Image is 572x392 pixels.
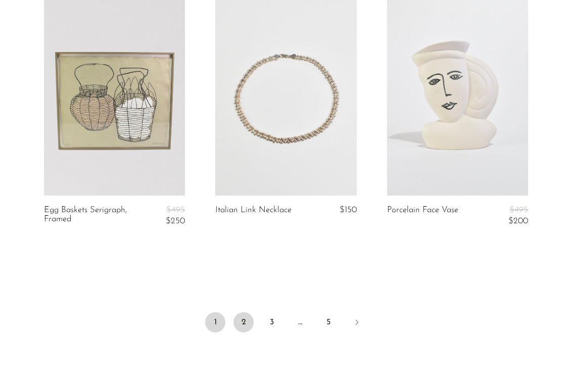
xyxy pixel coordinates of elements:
[340,206,357,214] span: $150
[262,312,282,332] a: 3
[290,312,310,332] span: …
[205,312,225,332] span: 1
[509,206,528,214] span: $495
[347,312,367,334] a: Next
[166,217,185,225] span: $250
[215,206,292,215] a: Italian Link Necklace
[233,312,254,332] a: 2
[508,217,528,225] span: $200
[318,312,339,332] a: 5
[44,206,137,226] a: Egg Baskets Serigraph, Framed
[166,206,185,214] span: $495
[387,206,458,226] a: Porcelain Face Vase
